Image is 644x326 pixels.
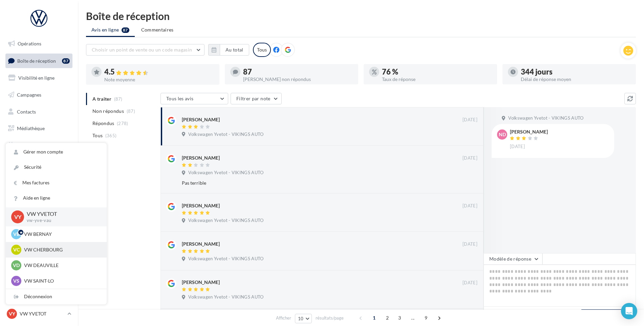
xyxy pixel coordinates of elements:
div: Taux de réponse [382,77,492,82]
div: Tous [253,43,271,57]
a: Campagnes DataOnDemand [4,178,74,198]
span: VB [13,231,20,238]
span: (278) [117,121,128,126]
span: Médiathèque [17,125,45,131]
button: Tous les avis [160,93,228,104]
span: VC [13,246,20,253]
div: 4.5 [104,68,214,76]
span: 9 [421,312,431,323]
span: Afficher [276,315,291,321]
div: [PERSON_NAME] [182,116,220,123]
button: Au total [208,44,249,56]
span: Choisir un point de vente ou un code magasin [92,47,192,53]
span: Contacts [17,108,36,114]
div: 344 jours [521,68,630,76]
div: Note moyenne [104,77,214,82]
div: 87 [243,68,353,76]
span: Volkswagen Yvetot - VIKINGS AUTO [508,115,583,121]
a: Gérer mon compte [6,144,107,160]
span: Boîte de réception [17,58,56,63]
div: 76 % [382,68,492,76]
div: [PERSON_NAME] [182,202,220,209]
span: Calendrier [17,142,40,148]
a: Mes factures [6,175,107,190]
button: Choisir un point de vente ou un code magasin [86,44,205,56]
span: Opérations [18,41,41,46]
span: [DATE] [463,280,477,286]
div: Open Intercom Messenger [621,303,637,319]
span: 10 [298,316,304,321]
span: Tous les avis [166,96,194,101]
span: Volkswagen Yvetot - VIKINGS AUTO [188,294,263,300]
span: ND [499,131,506,138]
span: Non répondus [92,108,124,115]
span: ... [407,312,418,323]
span: 3 [394,312,405,323]
span: VD [13,262,20,269]
button: 10 [295,314,312,323]
span: (87) [127,108,135,114]
span: Tous [92,132,103,139]
span: [DATE] [463,155,477,161]
button: Au total [220,44,249,56]
a: Sécurité [6,160,107,175]
div: Boîte de réception [86,11,636,21]
span: Volkswagen Yvetot - VIKINGS AUTO [188,131,263,138]
a: Médiathèque [4,121,74,136]
p: VW BERNAY [24,231,99,238]
p: VW DEAUVILLE [24,262,99,269]
span: Campagnes [17,92,41,98]
div: [PERSON_NAME] [182,155,220,161]
a: Boîte de réception87 [4,54,74,68]
span: Commentaires [141,26,174,33]
span: [DATE] [510,144,525,150]
p: VW CHERBOURG [24,246,99,253]
div: Délai de réponse moyen [521,77,630,82]
a: Calendrier [4,138,74,152]
span: Volkswagen Yvetot - VIKINGS AUTO [188,170,263,176]
a: Visibilité en ligne [4,71,74,85]
a: Contacts [4,105,74,119]
span: Visibilité en ligne [18,75,55,81]
p: VW YVETOT [27,210,96,218]
div: [PERSON_NAME] [510,129,548,134]
span: [DATE] [463,117,477,123]
span: [DATE] [463,241,477,247]
button: Filtrer par note [231,93,282,104]
span: [DATE] [463,203,477,209]
div: 87 [62,58,70,64]
span: Répondus [92,120,114,127]
div: [PERSON_NAME] [182,279,220,286]
span: Volkswagen Yvetot - VIKINGS AUTO [188,256,263,262]
div: [PERSON_NAME] [182,241,220,247]
a: VY VW YVETOT [5,307,72,320]
span: VY [9,310,15,317]
div: [PERSON_NAME] non répondus [243,77,353,82]
span: (365) [105,133,117,138]
p: VW YVETOT [20,310,65,317]
div: Déconnexion [6,289,107,304]
a: Aide en ligne [6,190,107,206]
span: VS [13,278,19,284]
a: Opérations [4,37,74,51]
span: résultats/page [316,315,344,321]
a: Campagnes [4,88,74,102]
span: 1 [369,312,380,323]
a: PLV et print personnalisable [4,155,74,175]
span: Volkswagen Yvetot - VIKINGS AUTO [188,218,263,224]
button: Modèle de réponse [484,253,542,265]
span: VY [14,213,21,221]
p: VW SAINT-LO [24,278,99,284]
span: 2 [382,312,393,323]
p: vw-yve-vau [27,218,96,224]
div: Pas terrible [182,180,433,186]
